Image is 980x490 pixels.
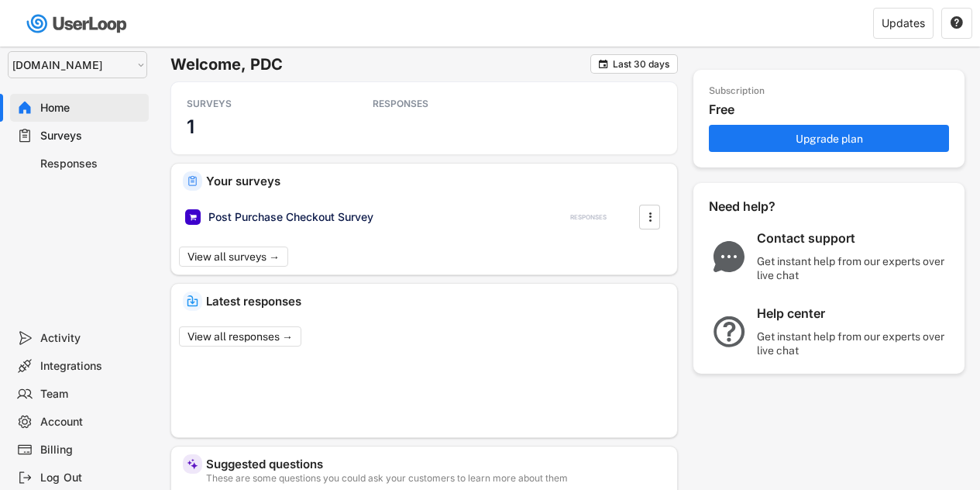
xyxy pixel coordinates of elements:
[950,16,964,30] button: 
[642,205,658,229] button: 
[40,387,143,402] div: Team
[40,101,143,116] div: Home
[206,458,665,470] div: Suggested questions
[757,230,951,247] div: Contact support
[206,474,665,483] div: These are some questions you could ask your customers to learn more about them
[206,295,665,307] div: Latest responses
[40,331,143,346] div: Activity
[882,18,925,29] div: Updates
[709,316,749,347] img: QuestionMarkInverseMajor.svg
[570,213,607,222] div: RESPONSES
[951,16,963,29] text: 
[757,330,951,357] div: Get instant help from our experts over live chat
[179,326,301,347] button: View all responses →
[597,58,609,70] button: 
[187,115,194,139] h3: 1
[187,458,198,470] img: MagicMajor%20%28Purple%29.svg
[40,471,143,485] div: Log Out
[170,54,590,74] h6: Welcome, PDC
[40,157,143,171] div: Responses
[709,198,817,215] div: Need help?
[40,443,143,457] div: Billing
[599,58,608,70] text: 
[373,98,512,110] div: RESPONSES
[208,209,373,225] div: Post Purchase Checkout Survey
[40,129,143,143] div: Surveys
[187,295,198,307] img: IncomingMajor.svg
[23,8,132,40] img: userloop-logo-01.svg
[709,102,957,118] div: Free
[40,415,143,430] div: Account
[757,254,951,282] div: Get instant help from our experts over live chat
[206,175,665,187] div: Your surveys
[613,60,669,69] div: Last 30 days
[757,305,951,322] div: Help center
[709,125,949,152] button: Upgrade plan
[709,241,749,272] img: ChatMajor.svg
[179,247,288,267] button: View all surveys →
[709,85,765,98] div: Subscription
[648,209,652,225] text: 
[40,359,143,374] div: Integrations
[187,98,326,110] div: SURVEYS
